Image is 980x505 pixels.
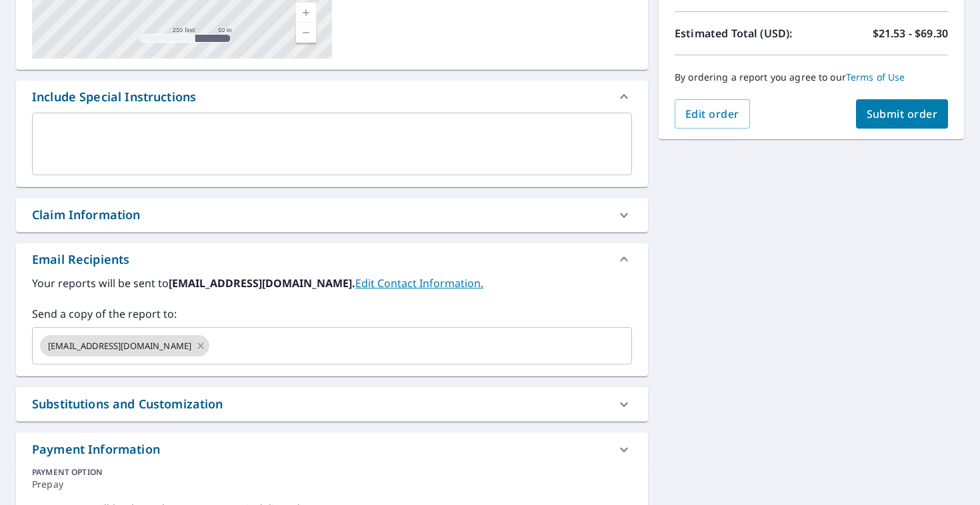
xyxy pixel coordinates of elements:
[873,25,948,41] p: $21.53 - $69.30
[32,251,129,268] div: Email Recipients
[32,88,196,106] div: Include Special Instructions
[40,335,209,356] div: [EMAIL_ADDRESS][DOMAIN_NAME]
[32,440,160,458] div: Payment Information
[32,395,223,413] div: Substitutions and Customization
[675,25,811,41] p: Estimated Total (USD):
[16,81,648,113] div: Include Special Instructions
[685,107,739,121] span: Edit order
[40,340,199,352] span: [EMAIL_ADDRESS][DOMAIN_NAME]
[32,306,632,322] label: Send a copy of the report to:
[16,198,648,232] div: Claim Information
[675,71,948,83] p: By ordering a report you agree to our
[846,71,905,83] a: Terms of Use
[32,275,632,291] label: Your reports will be sent to
[675,99,750,129] button: Edit order
[16,387,648,421] div: Substitutions and Customization
[32,206,141,224] div: Claim Information
[355,276,483,290] a: EditContactInfo
[16,432,648,466] div: Payment Information
[32,466,632,478] div: PAYMENT OPTION
[856,99,949,129] button: Submit order
[169,276,355,290] b: [EMAIL_ADDRESS][DOMAIN_NAME].
[296,3,316,23] a: Current Level 17, Zoom In
[296,23,316,43] a: Current Level 17, Zoom Out
[32,478,632,502] div: Prepay
[867,107,938,121] span: Submit order
[16,243,648,275] div: Email Recipients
